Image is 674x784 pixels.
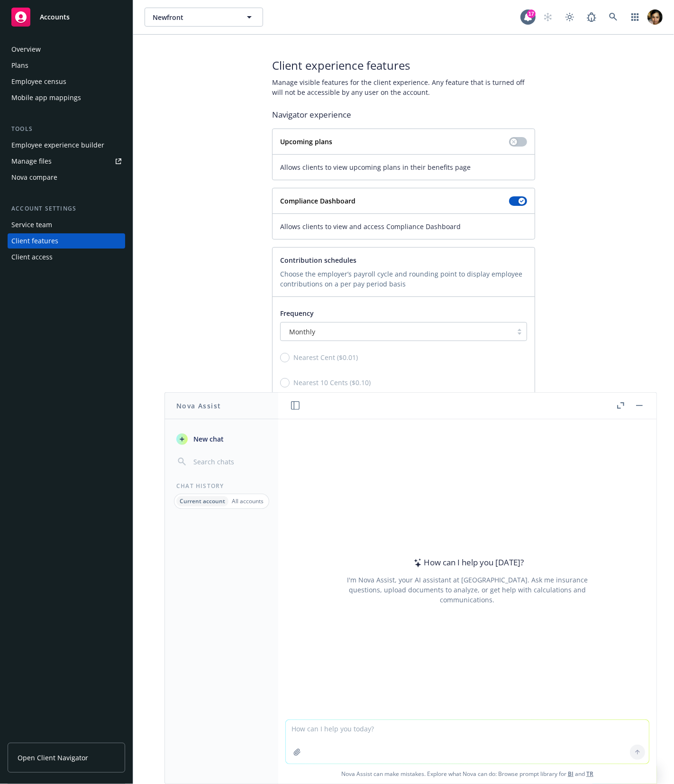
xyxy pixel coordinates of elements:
span: Nearest 10 Cents ($0.10) [293,378,371,387]
div: Mobile app mappings [11,90,81,105]
a: Overview [8,42,125,57]
span: Navigator experience [272,109,535,121]
div: Service team [11,217,52,232]
p: Current account [180,497,225,505]
div: 17 [527,9,536,18]
a: TR [586,770,593,778]
div: Plans [11,58,28,73]
a: BI [568,770,574,778]
div: Tools [8,124,125,134]
button: New chat [173,431,271,448]
a: Mobile app mappings [8,90,125,105]
span: New chat [191,434,224,444]
span: Newfront [153,12,235,22]
a: Nova compare [8,170,125,185]
span: Nearest Cent ($0.01) [293,352,358,362]
input: Nearest Cent ($0.01) [280,353,290,362]
div: I'm Nova Assist, your AI assistant at [GEOGRAPHIC_DATA]. Ask me insurance questions, upload docum... [334,575,601,605]
button: Newfront [145,8,263,27]
a: Start snowing [538,8,557,27]
span: Allows clients to view and access Compliance Dashboard [280,221,527,231]
h1: Nova Assist [176,401,221,411]
a: Client features [8,233,125,249]
input: Search chats [191,455,267,469]
span: Client experience features [272,57,535,74]
div: Nova compare [11,170,57,185]
p: Contribution schedules [280,255,527,265]
p: All accounts [232,497,264,505]
a: Manage files [8,154,125,169]
a: Client access [8,249,125,265]
a: Toggle theme [560,8,579,27]
div: Client features [11,233,58,249]
div: Employee experience builder [11,138,104,153]
span: Accounts [40,13,70,21]
img: photo [647,9,663,25]
strong: Compliance Dashboard [280,196,355,205]
strong: Upcoming plans [280,137,332,146]
div: Manage files [11,154,52,169]
div: Employee census [11,74,66,89]
div: Overview [11,42,41,57]
p: Frequency [280,308,527,318]
a: Search [604,8,623,27]
a: Report a Bug [582,8,601,27]
a: Switch app [626,8,645,27]
span: Monthly [285,327,508,337]
a: Service team [8,217,125,232]
a: Plans [8,58,125,73]
div: Account settings [8,204,125,213]
span: Monthly [289,327,315,337]
p: Choose the employer’s payroll cycle and rounding point to display employee contributions on a per... [280,269,527,289]
a: Employee experience builder [8,138,125,153]
a: Employee census [8,74,125,89]
span: Open Client Navigator [18,753,88,763]
span: Manage visible features for the client experience. Any feature that is turned off will not be acc... [272,77,535,97]
input: Nearest 10 Cents ($0.10) [280,378,290,387]
span: Allows clients to view upcoming plans in their benefits page [280,162,527,172]
span: Nova Assist can make mistakes. Explore what Nova can do: Browse prompt library for and [282,764,653,784]
div: How can I help you [DATE]? [411,556,524,569]
a: Accounts [8,4,125,30]
div: Chat History [165,482,278,490]
div: Client access [11,249,53,265]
